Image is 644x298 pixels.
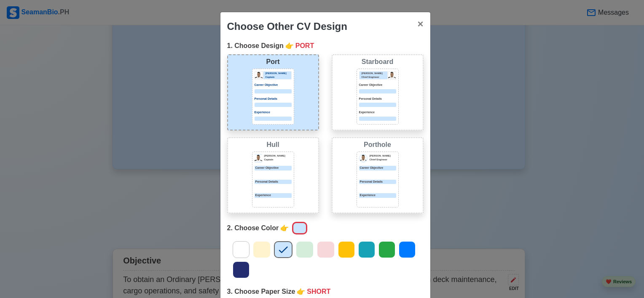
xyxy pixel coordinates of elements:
p: [PERSON_NAME] [266,72,291,75]
p: Personal Details [255,180,292,184]
span: SHORT [307,287,330,297]
p: Chief Engineer [362,75,387,79]
div: Career Objective [359,166,396,170]
p: [PERSON_NAME] [370,154,396,158]
div: Choose Other CV Design [227,19,347,34]
p: Career Objective [255,83,292,88]
div: 1. Choose Design [227,41,424,51]
div: Starboard [334,57,421,67]
div: Porthole [334,140,421,150]
p: Captain [266,75,291,79]
div: Experience [359,193,396,198]
span: point [285,41,294,51]
span: point [280,223,289,233]
div: Personal Details [359,180,396,184]
div: 2. Choose Color [227,220,424,236]
div: 3. Choose Paper Size [227,287,424,297]
p: Experience [359,110,396,115]
p: [PERSON_NAME] [264,154,292,158]
p: Career Objective [359,83,396,88]
span: point [297,287,305,297]
p: [PERSON_NAME] [362,72,387,75]
div: Port [230,57,317,67]
p: Captain [264,158,292,162]
p: Personal Details [255,97,292,101]
p: Career Objective [255,166,292,170]
p: Chief Engineer [370,158,396,162]
p: Experience [255,110,292,115]
div: Hull [230,140,317,150]
span: PORT [295,41,314,51]
p: Personal Details [359,97,396,101]
p: Experience [255,193,292,198]
span: × [417,18,423,29]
